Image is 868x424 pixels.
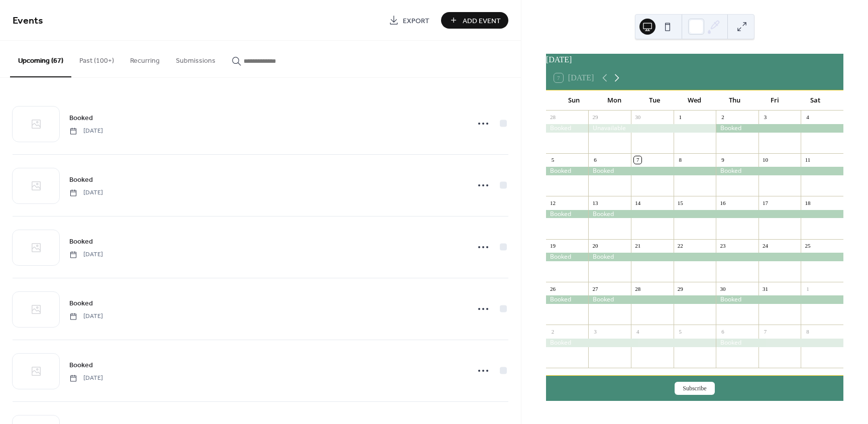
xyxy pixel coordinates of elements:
div: 4 [804,114,811,121]
button: Add Event [441,12,508,29]
div: Tue [634,90,675,111]
a: Booked [69,359,93,371]
span: Export [403,16,429,26]
div: 30 [634,114,641,121]
div: 3 [762,114,769,121]
div: 5 [549,156,557,164]
div: 26 [549,285,557,292]
button: Submissions [168,41,224,76]
span: Booked [69,237,93,247]
span: Add Event [463,16,501,26]
div: 6 [719,328,726,335]
div: 28 [634,285,641,292]
div: 29 [591,114,599,121]
div: 31 [762,285,769,292]
div: 9 [719,156,726,164]
div: 23 [719,242,726,250]
div: 5 [677,328,684,335]
span: [DATE] [69,188,103,197]
div: Sun [554,90,594,111]
span: Booked [69,175,93,185]
span: Booked [69,113,93,124]
span: [DATE] [69,374,103,383]
div: Booked [716,167,843,175]
div: 19 [549,242,557,250]
div: Booked [588,210,843,219]
button: Recurring [122,41,168,76]
div: 6 [591,156,599,164]
div: Booked [546,339,716,347]
div: 20 [591,242,599,250]
div: 25 [804,242,811,250]
span: Booked [69,298,93,309]
button: Upcoming (67) [10,41,71,77]
div: Booked [588,295,716,304]
div: Booked [588,253,843,261]
a: Booked [69,297,93,309]
div: Booked [546,210,589,219]
div: 12 [549,199,557,206]
button: Past (100+) [71,41,122,76]
span: Events [13,11,43,31]
div: Booked [588,167,716,175]
div: 8 [677,156,684,164]
div: Thu [715,90,755,111]
div: Booked [546,167,589,175]
div: 30 [719,285,726,292]
div: Booked [716,295,843,304]
div: 28 [549,114,557,121]
div: Booked [546,295,589,304]
div: 7 [762,328,769,335]
div: 1 [677,114,684,121]
div: 14 [634,199,641,206]
div: Sat [795,90,835,111]
div: 11 [804,156,811,164]
div: 2 [549,328,557,335]
div: 7 [634,156,641,164]
div: Booked [716,339,843,347]
a: Booked [69,174,93,185]
div: 18 [804,199,811,206]
div: 29 [677,285,684,292]
div: 4 [634,328,641,335]
div: 21 [634,242,641,250]
span: [DATE] [69,127,103,136]
div: 2 [719,114,726,121]
button: Subscribe [675,382,714,395]
span: [DATE] [69,312,103,321]
div: Wed [675,90,715,111]
a: Booked [69,112,93,124]
div: 1 [804,285,811,292]
div: 13 [591,199,599,206]
span: [DATE] [69,250,103,259]
div: Fri [755,90,795,111]
div: 24 [762,242,769,250]
a: Booked [69,236,93,247]
div: 15 [677,199,684,206]
div: 17 [762,199,769,206]
div: 8 [804,328,811,335]
div: [DATE] [546,54,843,66]
div: 3 [591,328,599,335]
a: Export [381,12,437,29]
div: Unavailable [588,124,716,133]
div: Booked [546,124,589,133]
div: 22 [677,242,684,250]
div: 10 [762,156,769,164]
span: Booked [69,360,93,371]
div: Booked [716,124,843,133]
div: 16 [719,199,726,206]
div: Booked [546,253,589,261]
div: 27 [591,285,599,292]
div: Mon [594,90,634,111]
